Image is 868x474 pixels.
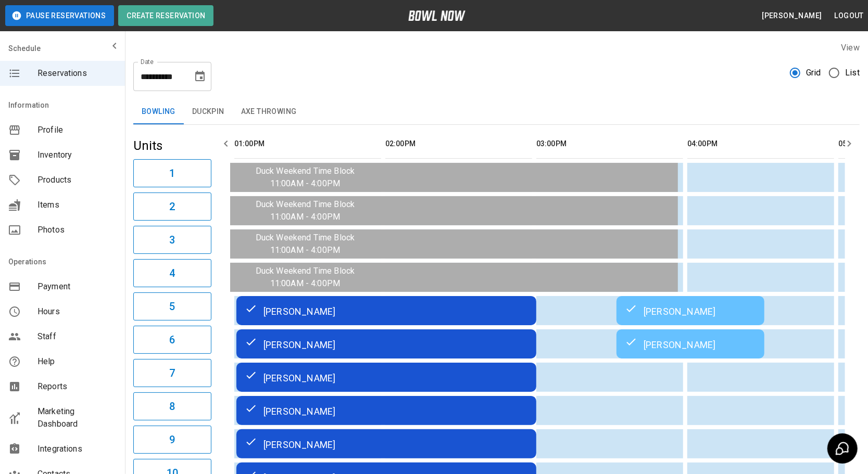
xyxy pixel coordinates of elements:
[133,99,184,124] button: Bowling
[234,129,381,159] th: 01:00PM
[831,6,868,25] button: Logout
[37,149,117,161] span: Inventory
[169,398,175,415] h6: 8
[37,174,117,186] span: Products
[245,438,528,450] div: [PERSON_NAME]
[169,298,175,315] h6: 5
[37,405,117,430] span: Marketing Dashboard
[245,404,528,417] div: [PERSON_NAME]
[133,226,211,254] button: 3
[37,330,117,343] span: Staff
[845,67,860,79] span: List
[184,99,233,124] button: Duckpin
[37,199,117,211] span: Items
[133,137,211,154] h5: Units
[133,193,211,221] button: 2
[806,67,821,79] span: Grid
[169,365,175,381] h6: 7
[169,198,175,215] h6: 2
[133,292,211,321] button: 5
[133,359,211,387] button: 7
[169,165,175,182] h6: 1
[37,355,117,368] span: Help
[133,99,860,124] div: inventory tabs
[385,129,532,159] th: 02:00PM
[758,6,826,25] button: [PERSON_NAME]
[37,224,117,236] span: Photos
[408,10,466,21] img: logo
[37,443,117,455] span: Integrations
[37,280,117,293] span: Payment
[118,5,213,26] button: Create Reservation
[233,99,305,124] button: Axe Throwing
[37,380,117,393] span: Reports
[169,331,175,348] h6: 6
[133,426,211,454] button: 9
[190,66,210,87] button: Choose date, selected date is Aug 10, 2025
[169,265,175,281] h6: 4
[37,67,117,80] span: Reservations
[625,338,756,350] div: [PERSON_NAME]
[169,431,175,448] h6: 9
[841,43,860,53] label: View
[37,305,117,318] span: Hours
[245,304,528,317] div: [PERSON_NAME]
[245,338,528,350] div: [PERSON_NAME]
[133,259,211,287] button: 4
[133,159,211,187] button: 1
[169,232,175,248] h6: 3
[625,304,756,317] div: [PERSON_NAME]
[133,392,211,420] button: 8
[5,5,114,26] button: Pause Reservations
[245,371,528,383] div: [PERSON_NAME]
[37,124,117,136] span: Profile
[133,326,211,354] button: 6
